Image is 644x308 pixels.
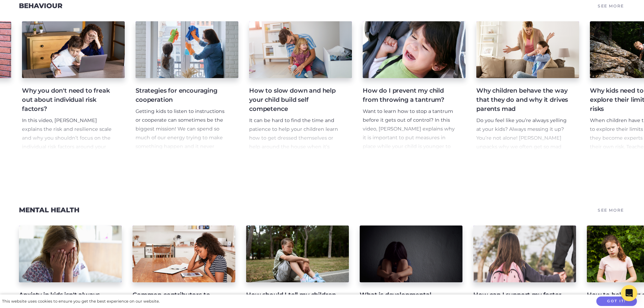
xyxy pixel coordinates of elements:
[363,108,455,158] span: Want to learn how to stop a tantrum before it gets out of control? In this video, [PERSON_NAME] e...
[249,86,341,114] h4: How to slow down and help your child build self competence
[621,285,637,301] div: Open Intercom Messenger
[136,21,238,151] a: Strategies for encouraging cooperation Getting kids to listen to instructions or cooperate can so...
[249,116,341,204] p: It can be hard to find the time and patience to help your children learn how to get dressed thems...
[22,117,112,159] span: In this video, [PERSON_NAME] explains the risk and resilience scale and why you shouldn’t focus o...
[363,21,466,151] a: How do I prevent my child from throwing a tantrum? Want to learn how to stop a tantrum before it ...
[19,206,79,214] a: Mental Health
[136,108,224,193] span: Getting kids to listen to instructions or cooperate can sometimes be the biggest mission! We can ...
[596,297,637,306] button: Got it!
[476,86,568,114] h4: Why children behave the way that they do and why it drives parents mad
[476,21,579,151] a: Why children behave the way that they do and why it drives parents mad Do you feel like you’re al...
[22,86,114,114] h4: Why you don't need to freak out about individual risk factors?
[597,205,625,215] a: See More
[136,86,228,104] h4: Strategies for encouraging cooperation
[597,1,625,10] a: See More
[19,2,63,10] a: Behaviour
[2,298,160,305] div: This website uses cookies to ensure you get the best experience on our website.
[249,21,352,151] a: How to slow down and help your child build self competence It can be hard to find the time and pa...
[363,86,455,104] h4: How do I prevent my child from throwing a tantrum?
[22,21,125,151] a: Why you don't need to freak out about individual risk factors? In this video, [PERSON_NAME] expla...
[476,117,567,185] span: Do you feel like you’re always yelling at your kids? Always messing it up? You’re not alone! [PER...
